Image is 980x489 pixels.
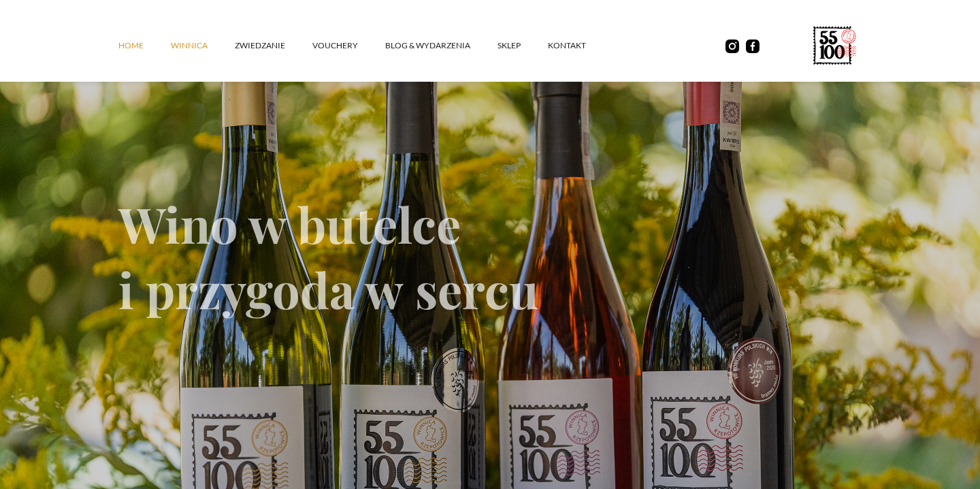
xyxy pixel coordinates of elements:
[235,25,312,66] a: ZWIEDZANIE
[497,25,548,66] a: SKLEP
[171,25,235,66] a: winnica
[118,191,862,321] h1: Wino w butelce i przygoda w sercu
[312,25,385,66] a: vouchery
[118,25,171,66] a: Home
[548,25,613,66] a: kontakt
[385,25,497,66] a: Blog & Wydarzenia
